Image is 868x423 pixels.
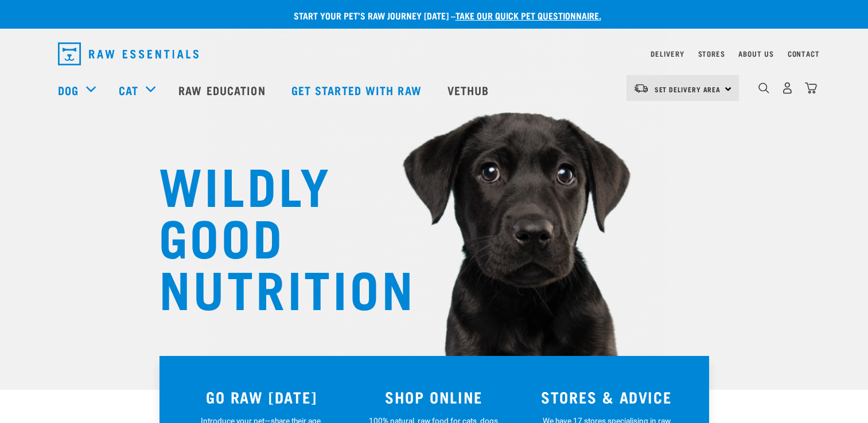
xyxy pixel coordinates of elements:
h1: WILDLY GOOD NUTRITION [159,158,388,312]
a: Delivery [651,52,684,56]
span: Set Delivery Area [655,87,721,91]
h3: GO RAW [DATE] [182,388,341,406]
a: Stores [698,52,725,56]
img: Raw Essentials Logo [58,42,198,65]
img: home-icon-1@2x.png [758,83,769,93]
a: About Us [738,52,773,56]
a: Raw Education [167,67,279,113]
a: Contact [788,52,820,56]
a: Vethub [436,67,504,113]
a: Get started with Raw [280,67,436,113]
img: user.png [781,82,793,94]
h3: STORES & ADVICE [527,388,686,406]
img: van-moving.png [633,83,649,93]
nav: dropdown navigation [49,38,820,70]
h3: SHOP ONLINE [355,388,513,406]
a: Cat [119,81,138,99]
a: take our quick pet questionnaire. [456,13,601,18]
a: Dog [58,81,79,99]
img: home-icon@2x.png [805,82,817,94]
